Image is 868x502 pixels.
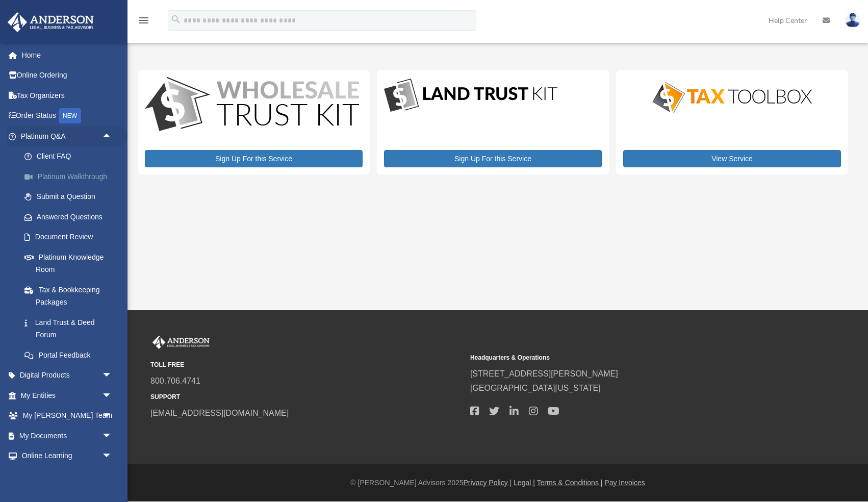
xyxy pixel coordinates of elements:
[7,65,127,86] a: Online Ordering
[14,207,127,227] a: Answered Questions
[150,336,212,349] img: Anderson Advisors Platinum Portal
[7,406,127,426] a: My [PERSON_NAME] Teamarrow_drop_down
[102,365,122,386] span: arrow_drop_down
[470,384,601,392] a: [GEOGRAPHIC_DATA][US_STATE]
[138,14,150,27] i: menu
[14,146,127,167] a: Client FAQ
[14,247,127,280] a: Platinum Knowledge Room
[150,409,289,417] a: [EMAIL_ADDRESS][DOMAIN_NAME]
[145,150,363,167] a: Sign Up For this Service
[138,18,150,27] a: menu
[102,446,122,467] span: arrow_drop_down
[604,479,645,487] a: Pay Invoices
[14,312,127,345] a: Land Trust & Deed Forum
[14,280,127,312] a: Tax & Bookkeeping Packages
[7,126,127,146] a: Platinum Q&Aarrow_drop_up
[14,345,127,365] a: Portal Feedback
[845,13,860,28] img: User Pic
[14,166,127,187] a: Platinum Walkthrough
[59,108,81,123] div: NEW
[464,479,512,487] a: Privacy Policy |
[127,476,868,489] div: © [PERSON_NAME] Advisors 2025
[102,425,122,446] span: arrow_drop_down
[514,479,535,487] a: Legal |
[384,150,602,167] a: Sign Up For this Service
[102,406,122,426] span: arrow_drop_down
[150,392,463,403] small: SUPPORT
[623,150,841,167] a: View Service
[470,369,618,378] a: [STREET_ADDRESS][PERSON_NAME]
[102,385,122,406] span: arrow_drop_down
[537,479,603,487] a: Terms & Conditions |
[470,353,783,363] small: Headquarters & Operations
[7,45,127,65] a: Home
[5,12,97,32] img: Anderson Advisors Platinum Portal
[384,77,557,114] img: LandTrust_lgo-1.jpg
[102,126,122,147] span: arrow_drop_up
[170,14,182,25] i: search
[14,227,127,247] a: Document Review
[7,425,127,446] a: My Documentsarrow_drop_down
[7,85,127,106] a: Tax Organizers
[150,376,200,385] a: 800.706.4741
[7,106,127,127] a: Order StatusNEW
[7,446,127,466] a: Online Learningarrow_drop_down
[102,466,122,487] span: arrow_drop_down
[7,385,127,406] a: My Entitiesarrow_drop_down
[7,365,122,386] a: Digital Productsarrow_drop_down
[145,77,359,134] img: WS-Trust-Kit-lgo-1.jpg
[150,360,463,370] small: TOLL FREE
[7,466,127,486] a: Billingarrow_drop_down
[14,187,127,207] a: Submit a Question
